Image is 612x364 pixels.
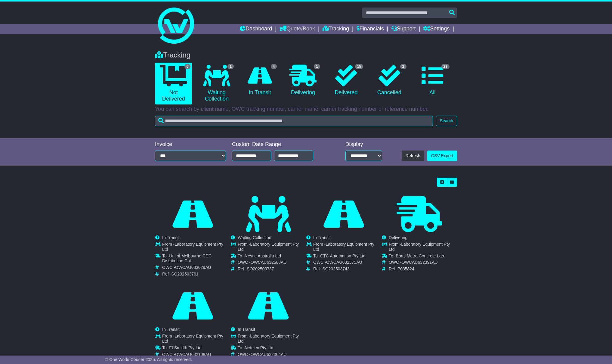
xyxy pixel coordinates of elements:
[436,116,457,126] button: Search
[152,51,460,60] div: Tracking
[313,260,381,266] td: OWC -
[245,254,281,258] span: Nestle Australia Ltd
[280,24,315,34] a: Quote/Book
[441,64,450,69] span: 23
[162,265,230,272] td: OWC -
[238,242,306,254] td: From -
[313,266,381,272] td: Ref -
[389,266,457,272] td: Ref -
[162,352,230,359] td: OWC -
[155,63,192,104] a: 6 Not Delivered
[162,242,230,254] td: From -
[238,260,306,266] td: OWC -
[175,265,211,270] span: OWCAU633029AU
[238,327,255,332] span: In Transit
[396,254,444,258] span: Boral Metro Concrete Lab
[313,242,381,254] td: From -
[423,24,450,34] a: Settings
[238,254,306,260] td: To -
[162,327,180,332] span: In Transit
[198,63,235,104] a: 1 Waiting Collection
[162,334,230,345] td: From -
[398,266,414,271] span: 7035824
[238,334,306,345] td: From -
[169,345,201,350] span: FLSmidth Pty Ltd
[391,24,416,34] a: Support
[371,63,408,98] a: 2 Cancelled
[162,254,212,263] span: Uni of Melbourne CDC Distribution Cnt
[345,141,382,148] div: Display
[389,242,457,254] td: From -
[271,64,277,69] span: 4
[402,260,438,265] span: OWCAU632391AU
[320,254,365,258] span: CTC Automation Pty Ltd
[251,352,287,357] span: OWCAU632064AU
[227,64,234,69] span: 1
[175,352,211,357] span: OWCAU632108AU
[389,254,457,260] td: To -
[162,242,223,252] span: Laboratory Equipment Pty Ltd
[162,345,230,352] td: To -
[328,63,365,98] a: 15 Delivered
[162,272,230,277] td: Ref -
[162,254,230,265] td: To -
[314,64,320,69] span: 1
[238,352,306,359] td: OWC -
[155,141,226,148] div: Invoice
[155,106,457,113] p: You can search by client name, OWC tracking number, carrier name, carrier tracking number or refe...
[313,254,381,260] td: To -
[389,242,450,252] span: Laboratory Equipment Pty Ltd
[238,266,306,272] td: Ref -
[238,334,299,344] span: Laboratory Equipment Pty Ltd
[184,64,191,69] span: 6
[402,151,424,161] button: Refresh
[238,345,306,352] td: To -
[427,151,457,161] a: CSV Export
[240,24,272,34] a: Dashboard
[322,266,349,271] span: SO202503743
[414,63,451,98] a: 23 All
[284,63,321,98] a: 1 Delivering
[162,235,180,240] span: In Transit
[251,260,287,265] span: OWCAU632588AU
[238,235,271,240] span: Waiting Collection
[389,235,407,240] span: Delivering
[355,64,363,69] span: 15
[232,141,329,148] div: Custom Date Range
[357,24,384,34] a: Financials
[245,345,273,350] span: Netelec Pty Ltd
[247,266,274,271] span: SO202503737
[105,357,192,362] span: © One World Courier 2025. All rights reserved.
[389,260,457,266] td: OWC -
[171,272,198,276] span: SO202503761
[313,235,331,240] span: In Transit
[162,334,223,344] span: Laboratory Equipment Pty Ltd
[313,242,374,252] span: Laboratory Equipment Pty Ltd
[326,260,362,265] span: OWCAU632575AU
[241,63,278,98] a: 4 In Transit
[238,242,299,252] span: Laboratory Equipment Pty Ltd
[400,64,406,69] span: 2
[323,24,349,34] a: Tracking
